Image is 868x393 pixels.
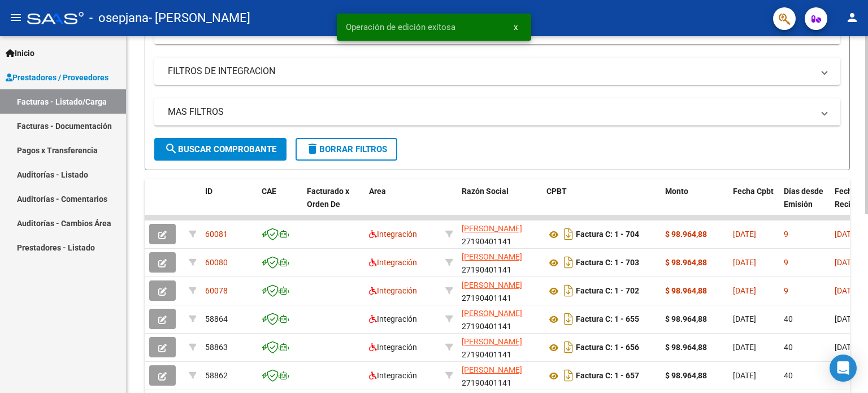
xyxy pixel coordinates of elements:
span: [PERSON_NAME] [462,309,522,318]
span: Integración [369,230,417,239]
mat-panel-title: FILTROS DE INTEGRACION [168,65,813,77]
span: 60081 [205,230,228,239]
span: 40 [784,371,793,380]
i: Descargar documento [561,366,576,385]
span: Integración [369,286,417,295]
span: x [514,22,518,32]
strong: Factura C: 1 - 656 [576,343,639,352]
span: 58864 [205,314,228,323]
strong: $ 98.964,88 [665,343,707,352]
mat-icon: delete [306,142,319,156]
span: [DATE] [835,286,858,295]
mat-expansion-panel-header: MAS FILTROS [154,98,840,126]
span: [DATE] [835,343,858,352]
div: 27190401141 [462,364,537,387]
i: Descargar documento [561,338,576,356]
mat-icon: menu [9,11,23,24]
span: Integración [369,371,417,380]
span: [DATE] [733,371,756,380]
span: [PERSON_NAME] [462,224,522,233]
div: 27190401141 [462,251,537,274]
span: Razón Social [462,187,509,196]
span: CAE [262,187,276,196]
strong: Factura C: 1 - 657 [576,372,639,381]
span: 40 [784,343,793,352]
span: Facturado x Orden De [307,187,349,209]
span: Prestadores / Proveedores [6,71,108,84]
span: - osepjana [89,6,149,31]
span: Buscar Comprobante [164,144,276,154]
strong: Factura C: 1 - 703 [576,258,639,267]
strong: $ 98.964,88 [665,258,707,267]
span: Borrar Filtros [306,144,387,154]
span: [DATE] [733,258,756,267]
span: 9 [784,230,788,239]
strong: Factura C: 1 - 702 [576,287,639,296]
datatable-header-cell: ID [201,179,257,229]
span: Fecha Recibido [835,187,866,209]
strong: $ 98.964,88 [665,230,707,239]
span: [PERSON_NAME] [462,365,522,374]
span: 40 [784,314,793,323]
span: 58862 [205,371,228,380]
span: Integración [369,343,417,352]
mat-panel-title: MAS FILTROS [168,106,813,118]
datatable-header-cell: Razón Social [457,179,542,229]
span: 9 [784,286,788,295]
span: CPBT [546,187,567,196]
strong: Factura C: 1 - 655 [576,315,639,324]
span: Fecha Cpbt [733,187,774,196]
datatable-header-cell: Facturado x Orden De [302,179,364,229]
span: [DATE] [835,314,858,323]
button: Borrar Filtros [296,138,397,161]
i: Descargar documento [561,253,576,271]
span: [DATE] [835,258,858,267]
span: [DATE] [733,343,756,352]
button: Buscar Comprobante [154,138,287,161]
span: Monto [665,187,688,196]
i: Descargar documento [561,310,576,328]
mat-icon: search [164,142,178,156]
strong: Factura C: 1 - 704 [576,230,639,239]
span: Integración [369,258,417,267]
span: [DATE] [835,230,858,239]
mat-expansion-panel-header: FILTROS DE INTEGRACION [154,58,840,85]
span: [PERSON_NAME] [462,337,522,346]
span: [DATE] [733,230,756,239]
div: Open Intercom Messenger [830,355,857,382]
span: Operación de edición exitosa [346,21,455,33]
datatable-header-cell: Area [364,179,441,229]
div: 27190401141 [462,335,537,359]
i: Descargar documento [561,282,576,300]
i: Descargar documento [561,225,576,243]
span: Inicio [6,47,34,59]
span: Días desde Emisión [784,187,823,209]
span: - [PERSON_NAME] [149,6,250,31]
span: [DATE] [733,314,756,323]
datatable-header-cell: Fecha Cpbt [728,179,779,229]
strong: $ 98.964,88 [665,286,707,295]
strong: $ 98.964,88 [665,371,707,380]
strong: $ 98.964,88 [665,314,707,323]
datatable-header-cell: CPBT [542,179,661,229]
span: 9 [784,258,788,267]
span: ID [205,187,212,196]
mat-icon: person [845,11,859,24]
span: Integración [369,314,417,323]
div: 27190401141 [462,279,537,303]
datatable-header-cell: Monto [661,179,728,229]
datatable-header-cell: CAE [257,179,302,229]
div: 27190401141 [462,222,537,246]
span: 60080 [205,258,228,267]
span: [DATE] [733,286,756,295]
span: [PERSON_NAME] [462,252,522,261]
span: 60078 [205,286,228,295]
span: 58863 [205,343,228,352]
span: Area [369,187,386,196]
span: [PERSON_NAME] [462,280,522,290]
div: 27190401141 [462,307,537,331]
button: x [505,17,527,37]
datatable-header-cell: Días desde Emisión [779,179,830,229]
